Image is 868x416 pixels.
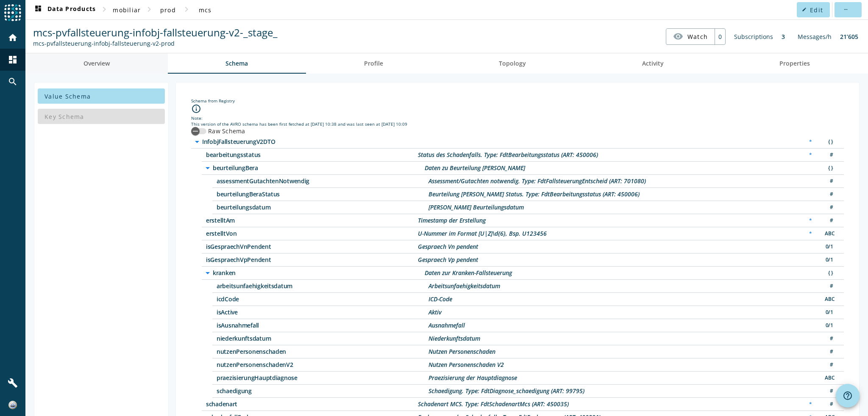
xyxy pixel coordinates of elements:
mat-icon: chevron_right [144,4,154,14]
span: /kranken [213,270,425,276]
div: Required [805,229,816,238]
button: prod [154,2,181,17]
div: Note: [191,115,844,121]
div: Boolean [821,242,837,251]
span: Watch [687,29,708,44]
div: Required [805,151,816,160]
span: /kranken/isActive [217,309,428,315]
mat-icon: dashboard [8,55,18,65]
span: prod [160,6,176,14]
mat-icon: more_horiz [843,7,848,12]
div: Object [821,138,837,146]
span: / [202,139,414,145]
div: Description [428,191,640,197]
span: /beurteilungBera/beurteilungsdatum [217,204,428,210]
div: Number [821,347,837,356]
div: Object [821,164,837,173]
div: Boolean [821,256,837,264]
div: Boolean [821,321,837,330]
button: Value Schema [38,88,165,104]
div: Description [425,165,525,171]
div: Description [418,152,598,158]
button: mcs [192,2,219,17]
mat-icon: home [8,33,18,43]
span: /erstelltVon [206,231,418,237]
span: mcs [199,6,212,14]
span: /beurteilungBera/beurteilungBeraStatus [217,191,428,197]
div: Number [821,282,837,291]
span: /kranken/praezisierungHauptdiagnose [217,375,428,381]
div: This version of the AVRO schema has been first fetched at [DATE] 10:38 and was last seen at [DATE... [191,121,844,127]
div: Required [805,138,816,146]
div: Number [821,151,837,160]
div: Boolean [821,308,837,317]
span: /kranken/nutzenPersonenschaden [217,349,428,355]
div: Number [821,387,837,396]
mat-icon: dashboard [33,5,43,15]
img: spoud-logo.svg [4,4,21,21]
div: Required [805,400,816,409]
div: Number [821,216,837,225]
div: Object [821,269,837,278]
span: mobiliar [113,6,141,14]
div: Description [428,283,500,289]
span: /beurteilungBera [213,165,425,171]
div: Schema from Registry [191,98,844,104]
div: Description [425,270,512,276]
label: Raw Schema [206,127,245,135]
div: Subscriptions [730,28,777,45]
div: Description [418,257,478,263]
div: Number [821,177,837,186]
div: Number [821,361,837,369]
div: Description [418,218,486,223]
div: Description [428,322,465,328]
div: Description [418,231,547,237]
img: 4630c00465cddc62c5e0d48377b6cd43 [8,401,17,409]
span: /kranken/niederkunftsdatum [217,336,428,342]
button: mobiliar [109,2,144,17]
span: Value Schema [45,92,91,100]
div: 0 [715,29,725,44]
div: String [821,229,837,238]
span: Data Products [33,5,96,15]
div: Description [428,336,480,342]
span: /bearbeitungsstatus [206,152,418,158]
div: Kafka Topic: mcs-pvfallsteuerung-infobj-fallsteuerung-v2-prod [33,39,278,47]
mat-icon: build [8,378,18,388]
span: /beurteilungBera/assessmentGutachtenNotwendig [217,178,428,184]
span: Edit [810,6,823,14]
span: /isGespraechVnPendent [206,244,418,250]
div: Description [418,401,569,407]
div: Description [428,204,524,210]
div: 3 [777,28,789,45]
span: /schadenart [206,401,418,407]
button: Edit [797,2,830,17]
span: /erstelltAm [206,218,418,223]
button: Data Products [30,2,99,17]
span: /kranken/icdCode [217,296,428,302]
mat-icon: chevron_right [99,4,109,14]
span: Activity [642,61,664,66]
span: /kranken/isAusnahmefall [217,322,428,328]
div: String [821,374,837,383]
div: Description [418,244,478,250]
div: Description [428,388,584,394]
span: /isGespraechVpPendent [206,257,418,263]
mat-icon: chevron_right [181,4,192,14]
span: Profile [364,61,383,66]
i: arrow_drop_down [203,163,213,173]
div: Description [428,296,452,302]
div: String [821,295,837,304]
div: Description [428,362,504,368]
div: Description [428,375,517,381]
div: Messages/h [793,28,836,45]
div: Number [821,203,837,212]
mat-icon: edit [802,7,807,12]
span: Topology [499,61,526,66]
div: Number [821,334,837,343]
div: Number [821,190,837,199]
mat-icon: visibility [673,31,683,41]
div: Description [428,178,646,184]
span: /kranken/nutzenPersonenschadenV2 [217,362,428,368]
i: info_outline [191,104,201,114]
